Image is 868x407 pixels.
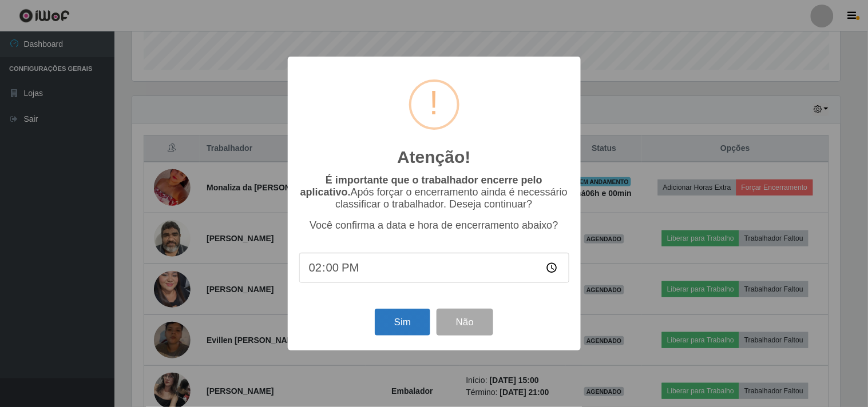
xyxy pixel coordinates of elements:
p: Você confirma a data e hora de encerramento abaixo? [299,220,569,232]
button: Sim [375,309,430,336]
b: É importante que o trabalhador encerre pelo aplicativo. [300,174,542,198]
button: Não [437,309,493,336]
p: Após forçar o encerramento ainda é necessário classificar o trabalhador. Deseja continuar? [299,174,569,210]
h2: Atenção! [397,147,470,167]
